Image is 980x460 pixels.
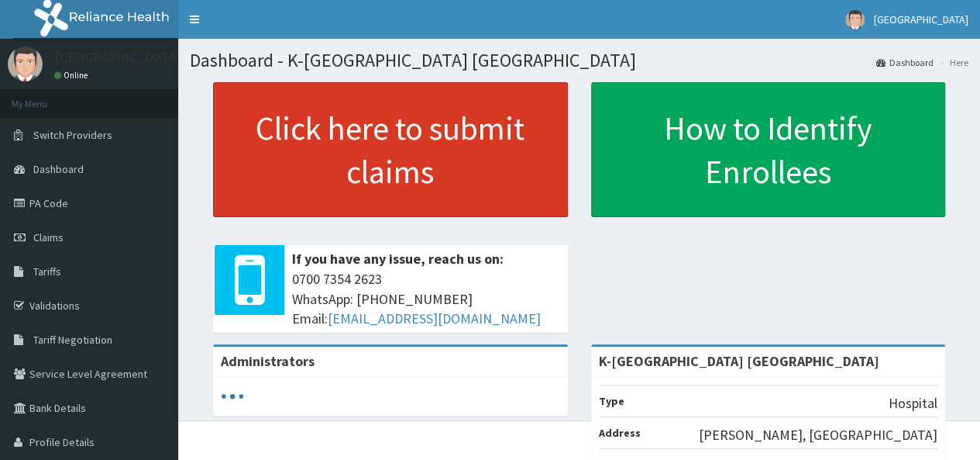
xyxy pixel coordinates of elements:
span: Switch Providers [33,128,112,142]
b: Address [599,426,641,440]
a: [EMAIL_ADDRESS][DOMAIN_NAME] [328,310,541,327]
b: Type [599,394,624,408]
p: Hospital [889,393,937,413]
h1: Dashboard - K-[GEOGRAPHIC_DATA] [GEOGRAPHIC_DATA] [190,50,968,71]
p: [PERSON_NAME], [GEOGRAPHIC_DATA] [699,425,937,445]
p: [GEOGRAPHIC_DATA] [54,50,182,64]
a: Online [54,70,91,81]
img: User Image [8,47,43,81]
span: Dashboard [33,162,84,176]
svg: audio-loading [221,385,244,408]
span: Tariff Negotiation [33,333,112,347]
strong: K-[GEOGRAPHIC_DATA] [GEOGRAPHIC_DATA] [599,352,879,370]
b: Administrators [221,352,315,370]
span: Claims [33,230,64,244]
span: 0700 7354 2623 WhatsApp: [PHONE_NUMBER] Email: [292,269,560,329]
li: Here [935,56,968,69]
b: If you have any issue, reach us on: [292,250,504,268]
span: Tariffs [33,265,61,278]
img: User Image [845,10,865,29]
span: [GEOGRAPHIC_DATA] [874,12,968,26]
a: Click here to submit claims [213,82,568,217]
a: How to Identify Enrollees [591,82,946,217]
a: Dashboard [876,56,934,69]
